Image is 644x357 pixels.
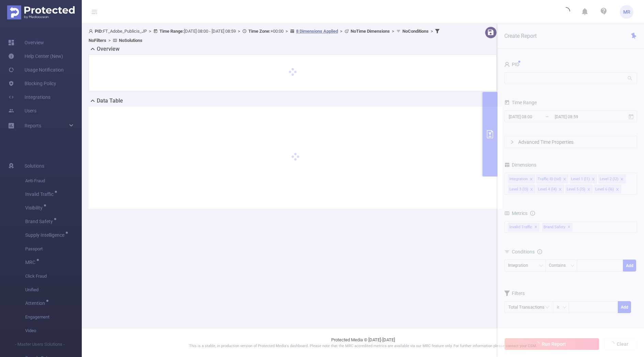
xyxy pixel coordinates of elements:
[25,123,41,128] span: Reports
[25,269,82,283] span: Click Fraud
[106,38,113,43] span: >
[390,29,396,34] span: >
[25,233,67,237] span: Supply Intelligence
[119,38,142,43] b: No Solutions
[82,328,644,357] footer: Protected Media © [DATE]-[DATE]
[97,45,120,53] h2: Overview
[89,38,106,43] b: No Filters
[248,29,271,34] b: Time Zone:
[25,242,82,256] span: Passport
[89,29,441,43] span: FT_Adobe_Publicis_JP [DATE] 08:00 - [DATE] 08:59 +00:00
[296,29,338,34] u: 8 Dimensions Applied
[25,205,45,210] span: Visibility
[8,63,64,77] a: Usage Notification
[97,97,123,105] h2: Data Table
[147,29,153,34] span: >
[236,29,242,34] span: >
[25,310,82,324] span: Engagement
[25,119,41,133] a: Reports
[25,301,47,306] span: Attention
[429,29,435,34] span: >
[8,104,36,118] a: Users
[283,29,290,34] span: >
[25,174,82,188] span: Anti-Fraud
[99,343,627,349] p: This is a stable, in production version of Protected Media's dashboard. Please note that the MRC ...
[338,29,344,34] span: >
[402,29,429,34] b: No Conditions
[8,77,56,90] a: Blocking Policy
[351,29,390,34] b: No Time Dimensions
[25,324,82,338] span: Video
[8,90,50,104] a: Integrations
[89,29,95,33] i: icon: user
[159,29,184,34] b: Time Range:
[25,283,82,297] span: Unified
[623,5,630,19] span: MR
[8,49,63,63] a: Help Center (New)
[95,29,103,34] b: PID:
[25,260,38,265] span: MRC
[25,192,56,197] span: Invalid Traffic
[8,36,44,49] a: Overview
[562,7,570,17] i: icon: loading
[7,5,75,19] img: Protected Media
[25,159,44,173] span: Solutions
[25,219,55,224] span: Brand Safety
